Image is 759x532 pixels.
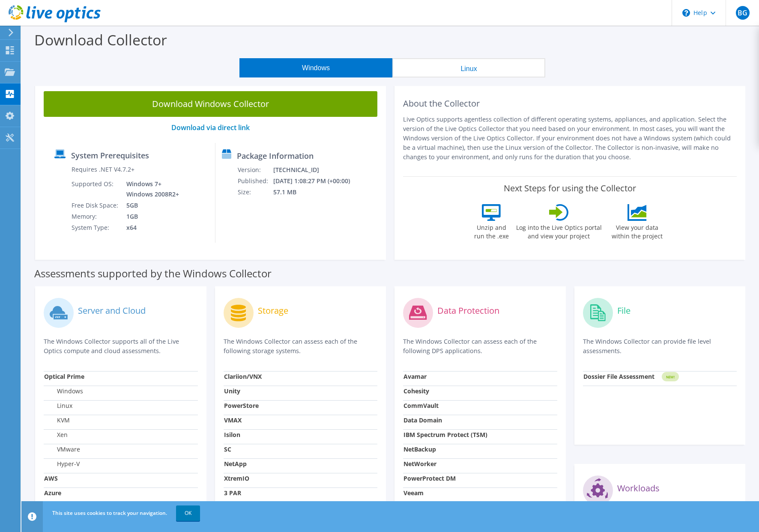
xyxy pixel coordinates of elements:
[44,337,198,356] p: The Windows Collector supports all of the Live Optics compute and cloud assessments.
[224,337,378,356] p: The Windows Collector can assess each of the following storage systems.
[504,183,636,193] label: Next Steps for using the Collector
[403,489,424,497] strong: Veeam
[120,178,181,200] td: Windows 7+ Windows 2008R2+
[120,222,181,233] td: x64
[224,416,242,424] strong: VMAX
[258,306,288,315] label: Storage
[176,505,200,521] a: OK
[71,200,120,211] td: Free Disk Space:
[403,445,436,453] strong: NetBackup
[224,372,262,380] strong: Clariion/VNX
[403,474,456,482] strong: PowerProtect DM
[224,387,240,395] strong: Unity
[224,401,259,410] strong: PowerStore
[403,416,442,424] strong: Data Domain
[617,306,631,315] label: File
[52,509,167,517] span: This site uses cookies to track your navigation.
[44,431,68,439] label: Xen
[583,372,654,380] strong: Dossier File Assessment
[392,58,545,77] button: Linux
[71,178,120,200] td: Supported OS:
[516,221,602,241] label: Log into the Live Optics portal and view your project
[44,91,377,117] a: Download Windows Collector
[224,431,240,439] strong: Isilon
[583,337,737,356] p: The Windows Collector can provide file level assessments.
[44,387,83,395] label: Windows
[78,306,146,315] label: Server and Cloud
[403,337,557,356] p: The Windows Collector can assess each of the following DPS applications.
[44,416,70,425] label: KVM
[224,489,241,497] strong: 3 PAR
[237,175,273,187] td: Published:
[120,200,181,211] td: 5GB
[224,445,231,453] strong: SC
[72,165,134,174] label: Requires .NET V4.7.2+
[403,431,487,439] strong: IBM Spectrum Protect (TSM)
[617,484,660,493] label: Workloads
[44,372,84,380] strong: Optical Prime
[736,6,750,20] span: BG
[120,211,181,222] td: 1GB
[273,164,362,175] td: [TECHNICAL_ID]
[239,58,392,77] button: Windows
[273,175,362,187] td: [DATE] 1:08:27 PM (+00:00)
[682,9,690,17] svg: \n
[71,211,120,222] td: Memory:
[403,460,436,468] strong: NetWorker
[44,445,80,454] label: VMware
[403,372,427,380] strong: Avamar
[224,460,247,468] strong: NetApp
[403,115,737,162] p: Live Optics supports agentless collection of different operating systems, appliances, and applica...
[237,187,273,198] td: Size:
[34,30,167,50] label: Download Collector
[171,123,250,132] a: Download via direct link
[44,474,58,482] strong: AWS
[403,401,439,410] strong: CommVault
[71,222,120,233] td: System Type:
[237,152,314,160] label: Package Information
[224,474,249,482] strong: XtremIO
[472,221,511,241] label: Unzip and run the .exe
[666,374,674,379] tspan: NEW!
[44,489,61,497] strong: Azure
[437,306,499,315] label: Data Protection
[44,401,72,410] label: Linux
[71,151,149,160] label: System Prerequisites
[34,269,272,278] label: Assessments supported by the Windows Collector
[44,460,80,468] label: Hyper-V
[237,164,273,175] td: Version:
[273,187,362,198] td: 57.1 MB
[403,98,737,109] h2: About the Collector
[403,387,429,395] strong: Cohesity
[607,221,668,241] label: View your data within the project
